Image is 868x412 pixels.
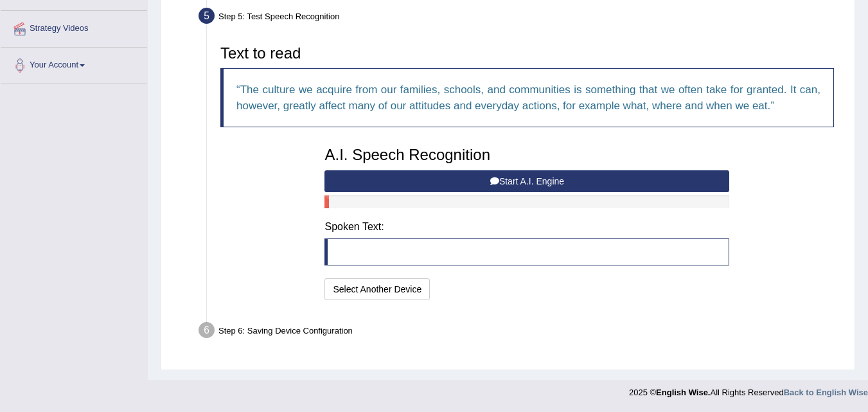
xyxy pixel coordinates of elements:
div: 2025 © All Rights Reserved [629,380,868,399]
div: Step 6: Saving Device Configuration [193,318,849,346]
h3: Text to read [220,45,834,62]
div: Step 5: Test Speech Recognition [193,4,849,32]
h4: Spoken Text: [324,221,729,233]
a: Back to English Wise [784,388,868,397]
button: Select Another Device [324,278,430,300]
h3: A.I. Speech Recognition [324,147,729,163]
strong: English Wise. [656,388,710,397]
q: The culture we acquire from our families, schools, and communities is something that we often tak... [236,84,820,112]
a: Strategy Videos [1,11,147,43]
button: Start A.I. Engine [324,170,729,192]
a: Your Account [1,48,147,80]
